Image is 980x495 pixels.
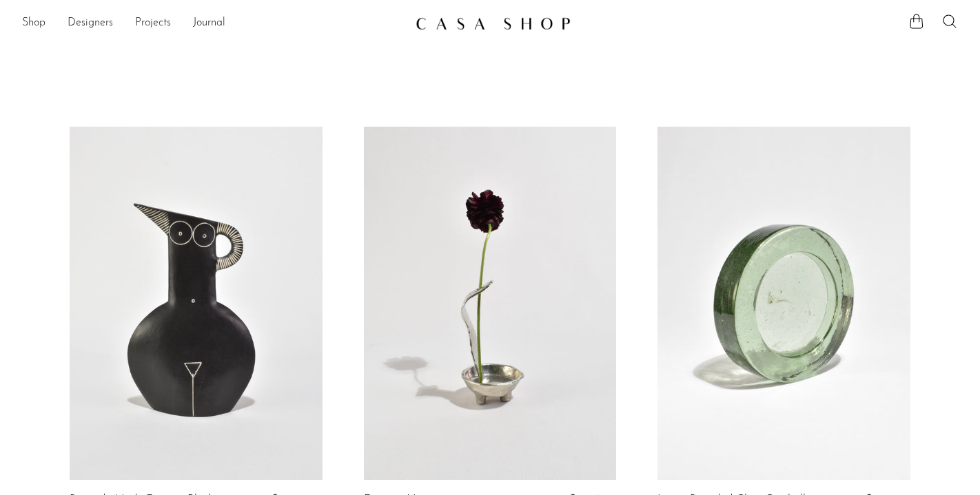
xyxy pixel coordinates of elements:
[22,14,45,32] a: Shop
[22,12,405,35] nav: Desktop navigation
[22,12,405,35] ul: NEW HEADER MENU
[135,14,171,32] a: Projects
[193,14,225,32] a: Journal
[68,14,113,32] a: Designers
